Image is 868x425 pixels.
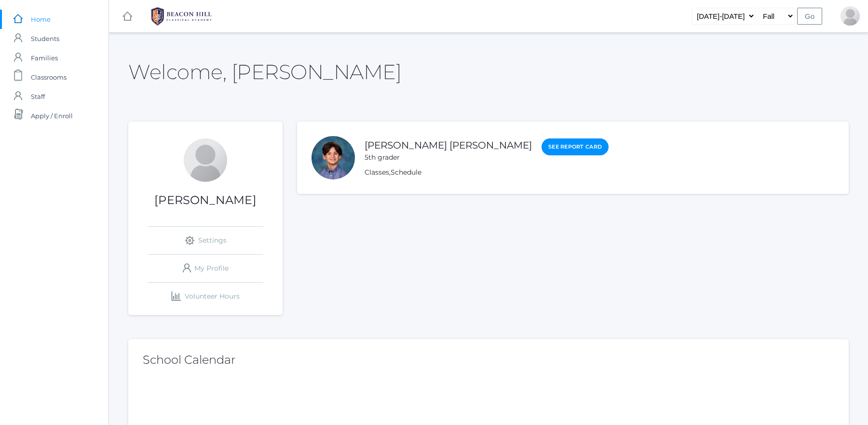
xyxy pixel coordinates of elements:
div: Hudson Purser [312,136,355,179]
a: Classes [365,168,389,177]
h2: Welcome, [PERSON_NAME] [128,61,401,83]
input: Go [797,8,822,25]
span: Students [31,29,59,48]
a: My Profile [148,255,263,282]
span: Apply / Enroll [31,106,73,125]
h1: [PERSON_NAME] [128,194,283,206]
h2: School Calendar [143,354,834,366]
span: Families [31,48,58,68]
a: Settings [148,227,263,254]
span: Home [31,10,51,29]
div: 5th grader [365,152,532,163]
a: Volunteer Hours [148,283,263,310]
div: , [365,167,609,178]
a: [PERSON_NAME] [PERSON_NAME] [365,139,532,151]
div: Sarah Purser [841,6,860,26]
a: Schedule [391,168,421,177]
img: BHCALogos-05-308ed15e86a5a0abce9b8dd61676a3503ac9727e845dece92d48e8588c001991.png [145,4,217,28]
a: See Report Card [542,138,609,155]
span: Staff [31,87,45,106]
span: Classrooms [31,68,67,87]
div: Sarah Purser [184,138,227,182]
